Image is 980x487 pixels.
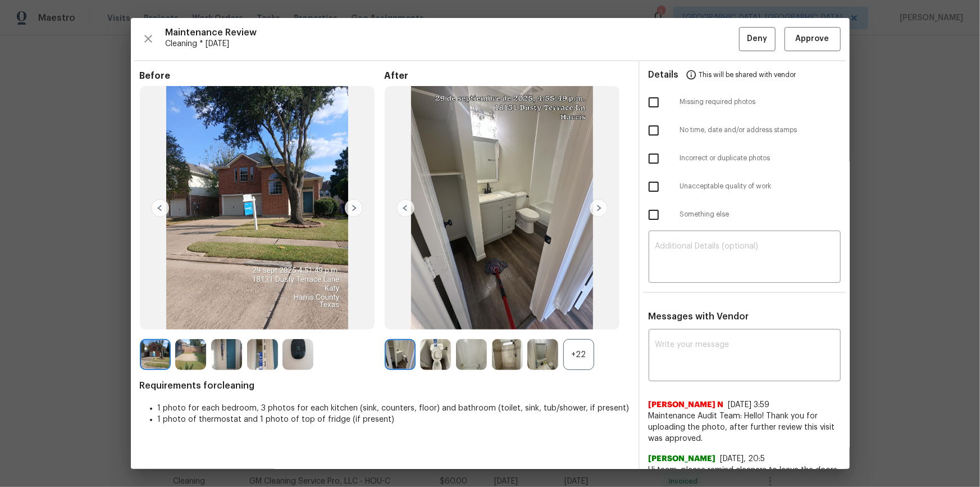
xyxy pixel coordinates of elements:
[649,399,724,411] span: [PERSON_NAME] N
[680,125,841,135] span: No time, date and/or address stamps
[739,27,776,51] button: Deny
[680,210,841,219] span: Something else
[158,403,630,414] li: 1 photo for each bedroom, 3 photos for each kitchen (sink, counters, floor) and bathroom (toilet,...
[649,312,749,321] span: Messages with Vendor
[563,339,594,370] div: +22
[640,116,850,145] div: No time, date and/or address stamps
[166,38,739,49] span: Cleaning * [DATE]
[785,27,841,51] button: Approve
[728,401,770,409] span: [DATE] 3:59
[796,32,829,46] span: Approve
[166,27,739,38] span: Maintenance Review
[345,199,363,217] img: right-chevron-button-url
[699,61,796,88] span: This will be shared with vendor
[158,414,630,425] li: 1 photo of thermostat and 1 photo of top of fridge (if present)
[649,465,841,487] span: Hi team, please remind cleaners to leave the doors open in all room after cleaning.
[649,61,679,88] span: Details
[151,199,169,217] img: left-chevron-button-url
[385,70,630,82] span: After
[640,173,850,201] div: Unacceptable quality of work
[680,182,841,191] span: Unacceptable quality of work
[649,411,841,444] span: Maintenance Audit Team: Hello! Thank you for uploading the photo, after further review this visit...
[640,201,850,229] div: Something else
[140,70,385,82] span: Before
[747,32,767,46] span: Deny
[680,97,841,107] span: Missing required photos
[649,453,716,465] span: [PERSON_NAME]
[721,455,765,463] span: [DATE], 20:5
[640,88,850,116] div: Missing required photos
[590,199,608,217] img: right-chevron-button-url
[680,154,841,163] span: Incorrect or duplicate photos
[140,380,630,391] span: Requirements for cleaning
[640,145,850,173] div: Incorrect or duplicate photos
[396,199,414,217] img: left-chevron-button-url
